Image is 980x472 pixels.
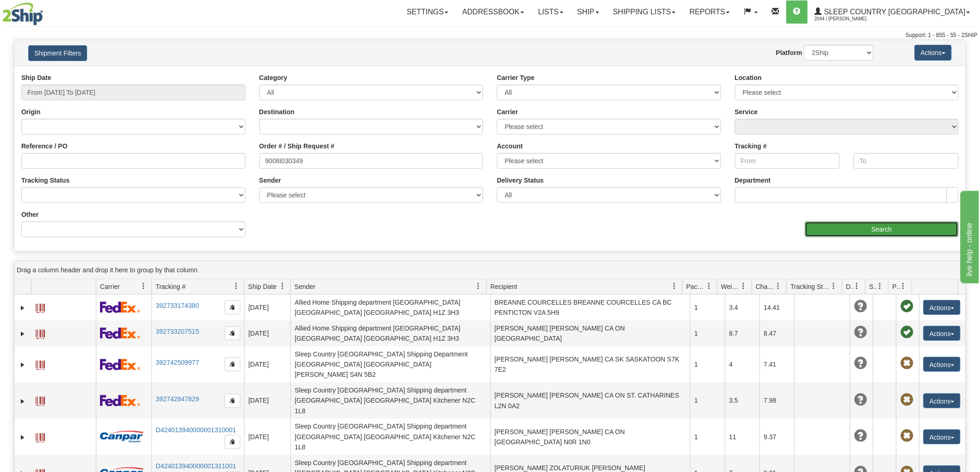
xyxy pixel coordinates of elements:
[822,8,966,16] span: Sleep Country [GEOGRAPHIC_DATA]
[854,393,867,406] span: Unknown
[760,382,794,418] td: 7.98
[259,107,295,116] label: Destination
[156,359,199,366] a: 392742509977
[760,419,794,455] td: 9.37
[100,395,140,406] img: 2 - FedEx Express®
[2,31,978,39] div: Support: 1 - 855 - 55 - 2SHIP
[808,0,977,24] a: Sleep Country [GEOGRAPHIC_DATA] 2044 / [PERSON_NAME]
[690,419,725,455] td: 1
[735,73,762,82] label: Location
[771,278,786,294] a: Charge filter column settings
[497,141,523,151] label: Account
[136,278,151,294] a: Carrier filter column settings
[923,393,961,408] button: Actions
[900,326,913,339] span: Pickup Successfully created
[854,429,867,442] span: Unknown
[228,278,244,294] a: Tracking # filter column settings
[915,45,952,61] button: Actions
[18,329,27,338] a: Expand
[100,431,144,442] img: 14 - Canpar
[490,382,691,418] td: [PERSON_NAME] [PERSON_NAME] CA ON ST. CATHARINES L2N 0A2
[290,294,490,320] td: Allied Home Shipping department [GEOGRAPHIC_DATA] [GEOGRAPHIC_DATA] [GEOGRAPHIC_DATA] H1Z 3H3
[490,294,691,320] td: BREANNE COURCELLES BREANNE COURCELLES CA BC PENTICTON V2A 5H9
[225,394,240,408] button: Copy to clipboard
[21,107,40,116] label: Origin
[497,107,518,116] label: Carrier
[225,326,240,340] button: Copy to clipboard
[735,153,840,169] input: From
[225,435,240,449] button: Copy to clipboard
[259,141,335,151] label: Order # / Ship Request #
[295,282,315,291] span: Sender
[490,346,691,382] td: [PERSON_NAME] [PERSON_NAME] CA SK SASKATOON S7K 7E2
[455,0,531,24] a: Addressbook
[735,107,758,116] label: Service
[259,73,288,82] label: Category
[290,382,490,418] td: Sleep Country [GEOGRAPHIC_DATA] Shipping department [GEOGRAPHIC_DATA] [GEOGRAPHIC_DATA] Kitchener...
[471,278,486,294] a: Sender filter column settings
[100,359,140,370] img: 2 - FedEx Express®
[683,0,737,24] a: Reports
[756,282,775,291] span: Charge
[701,278,717,294] a: Packages filter column settings
[725,320,760,346] td: 8.7
[606,0,683,24] a: Shipping lists
[21,210,38,219] label: Other
[900,357,913,370] span: Pickup Not Assigned
[497,73,534,82] label: Carrier Type
[100,301,140,313] img: 2 - FedEx Express®
[725,382,760,418] td: 3.5
[531,0,570,24] a: Lists
[846,282,854,291] span: Delivery Status
[791,282,831,291] span: Tracking Status
[854,326,867,339] span: Unknown
[690,346,725,382] td: 1
[244,382,290,418] td: [DATE]
[18,397,27,406] a: Expand
[735,176,771,185] label: Department
[721,282,741,291] span: Weight
[156,426,236,434] a: D424013940000001310001
[900,300,913,313] span: Pickup Successfully created
[725,294,760,320] td: 3.4
[14,261,966,279] div: grid grouping header
[725,346,760,382] td: 4
[923,357,961,372] button: Actions
[2,2,43,25] img: logo2044.jpg
[7,6,86,17] div: live help - online
[725,419,760,455] td: 11
[290,346,490,382] td: Sleep Country [GEOGRAPHIC_DATA] Shipping Department [GEOGRAPHIC_DATA] [GEOGRAPHIC_DATA] [PERSON_N...
[854,300,867,313] span: Unknown
[290,320,490,346] td: Allied Home Shipping department [GEOGRAPHIC_DATA] [GEOGRAPHIC_DATA] [GEOGRAPHIC_DATA] H1Z 3H3
[923,300,961,315] button: Actions
[244,294,290,320] td: [DATE]
[259,176,281,185] label: Sender
[892,282,900,291] span: Pickup Status
[686,282,706,291] span: Packages
[156,302,199,309] a: 392733174380
[760,294,794,320] td: 14.41
[854,357,867,370] span: Unknown
[497,176,544,185] label: Delivery Status
[36,300,45,314] a: Label
[900,393,913,406] span: Pickup Not Assigned
[900,429,913,442] span: Pickup Not Assigned
[690,294,725,320] td: 1
[275,278,290,294] a: Ship Date filter column settings
[21,73,51,82] label: Ship Date
[400,0,455,24] a: Settings
[826,278,842,294] a: Tracking Status filter column settings
[959,189,979,283] iframe: chat widget
[666,278,682,294] a: Recipient filter column settings
[18,433,27,442] a: Expand
[923,326,961,341] button: Actions
[854,153,959,169] input: To
[290,419,490,455] td: Sleep Country [GEOGRAPHIC_DATA] Shipping department [GEOGRAPHIC_DATA] [GEOGRAPHIC_DATA] Kitchener...
[690,320,725,346] td: 1
[18,303,27,313] a: Expand
[571,0,606,24] a: Ship
[156,462,236,470] a: D424013940000001311001
[760,320,794,346] td: 8.47
[735,141,767,151] label: Tracking #
[690,382,725,418] td: 1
